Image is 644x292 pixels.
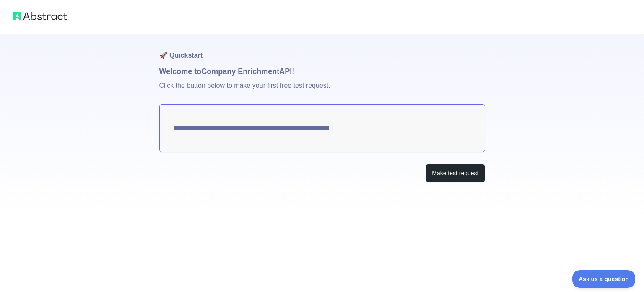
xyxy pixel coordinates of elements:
p: Click the button below to make your first free test request. [159,77,485,104]
button: Make test request [426,164,485,183]
h1: Welcome to Company Enrichment API! [159,66,485,77]
h1: 🚀 Quickstart [159,34,485,66]
img: Abstract logo [13,10,67,22]
iframe: Toggle Customer Support [572,270,636,288]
